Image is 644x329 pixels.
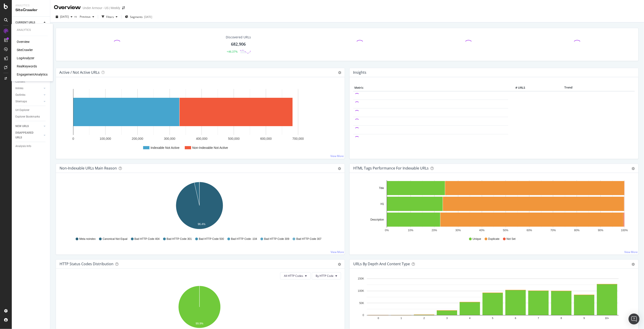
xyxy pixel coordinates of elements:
button: Filters [100,13,119,20]
text: 70% [550,229,556,232]
div: Non-Indexable URLs Main Reason [60,166,117,170]
a: EngagementAnalytics [17,72,48,77]
text: 10% [408,229,413,232]
div: 682,906 [231,41,246,47]
a: View More [624,250,638,254]
i: Options [338,71,341,74]
text: 100,000 [100,137,111,140]
div: gear [632,167,635,170]
span: Bad HTTP Code 307 [296,237,322,241]
text: 1 [401,317,402,319]
button: By HTTP Code [312,272,341,280]
div: Analytics [15,4,46,7]
span: vs [74,15,78,18]
text: 2 [423,317,425,319]
div: URLs by Depth and Content Type [353,262,410,266]
text: Title [379,187,384,190]
h4: Insights [353,69,366,76]
div: gear [338,263,341,266]
div: HTML Tags Performance for Indexable URLs [353,166,429,170]
div: Outlinks [15,93,25,97]
text: 500,000 [228,137,240,140]
text: 300,000 [164,137,175,140]
div: Open Intercom Messenger [629,314,639,324]
text: H1 [381,202,384,206]
svg: A chart. [60,84,341,155]
div: gear [632,263,635,266]
div: Sitemaps [15,99,27,104]
div: HTTP Status Codes Distribution [60,262,113,266]
div: +46.37% [227,50,238,54]
text: 150K [358,277,364,280]
span: Unique [473,237,481,241]
svg: A chart. [353,276,633,329]
span: Segments [130,15,143,19]
span: Previous [78,15,91,19]
text: 20% [432,229,437,232]
div: CURRENT URLS [15,20,35,25]
div: Discovered URLs [226,35,251,39]
span: Bad HTTP Code 309 [264,237,289,241]
text: 0 [363,314,364,317]
div: RealKeywords [17,64,37,69]
span: All HTTP Codes [284,274,303,278]
text: 100% [621,229,628,232]
text: 10+ [605,317,609,319]
div: Under Armour - US | Weekly [83,6,120,10]
th: Metric [353,84,508,91]
text: 100K [358,289,364,292]
div: Overview [54,4,81,11]
div: arrow-right-arrow-left [122,6,125,10]
a: DISAPPEARED URLS [15,130,42,140]
text: 600,000 [260,137,272,140]
text: 50% [503,229,508,232]
a: View More [331,250,344,254]
text: 4 [469,317,471,319]
text: 9 [584,317,585,319]
div: [DATE] [144,15,152,19]
button: [DATE] [54,13,74,20]
span: Not Set [507,237,516,241]
th: Trend [526,84,611,91]
button: Segments[DATE] [123,13,154,20]
div: Analytics [17,28,48,32]
div: gear [338,167,341,170]
div: Inlinks [15,86,23,91]
div: Explorer Bookmarks [15,114,40,119]
span: Bad HTTP Code 404 [135,237,160,241]
span: Bad HTTP Code 500 [199,237,224,241]
div: Analysis Info [15,144,31,149]
span: By HTTP Code [316,274,334,278]
text: 90% [598,229,603,232]
a: SiteCrawler [17,48,33,52]
a: Overview [17,40,30,44]
a: Content [15,79,47,84]
text: Non-Indexable Not Active [192,146,228,150]
a: NEW URLS [15,124,42,129]
div: A chart. [353,180,633,233]
div: Filters [106,15,114,19]
span: Duplicate [488,237,500,241]
div: Url Explorer [15,108,29,113]
a: Analysis Info [15,144,47,149]
span: Canonical Not Equal [103,237,127,241]
text: 8 [561,317,562,319]
a: Outlinks [15,93,42,97]
svg: A chart. [60,180,339,233]
a: Inlinks [15,86,42,91]
button: All HTTP Codes [280,272,311,280]
text: 200,000 [132,137,143,140]
span: Bad HTTP Code -104 [231,237,257,241]
a: Sitemaps [15,99,42,104]
span: 2025 Oct. 2nd [60,15,69,19]
text: 30% [455,229,461,232]
text: 40% [479,229,485,232]
h4: Active / Not Active URLs [59,69,100,76]
text: 99.9% [196,322,203,325]
text: 50K [359,302,364,305]
a: CURRENT URLS [15,20,42,25]
th: # URLS [508,84,526,91]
